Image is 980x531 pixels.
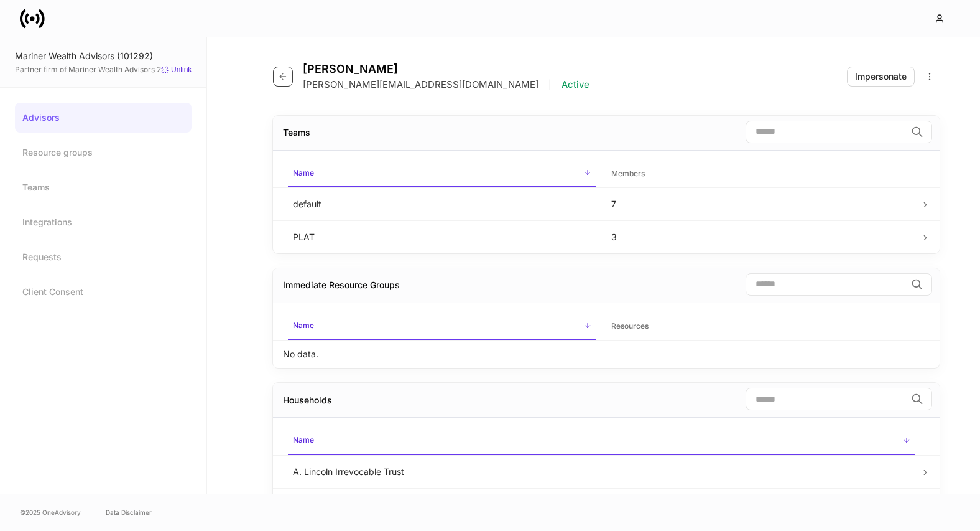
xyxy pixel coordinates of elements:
p: [PERSON_NAME][EMAIL_ADDRESS][DOMAIN_NAME] [303,78,539,91]
h6: Name [293,167,314,179]
h6: Name [293,319,314,331]
div: Immediate Resource Groups [283,279,400,291]
a: Data Disclaimer [106,507,152,517]
div: Impersonate [855,70,907,83]
span: Name [288,428,915,454]
td: PLAT [283,220,602,253]
td: 3 [601,220,920,253]
div: Households [283,394,332,406]
span: Members [606,161,915,187]
h6: Members [611,167,645,179]
td: 7 [601,187,920,220]
p: | [548,78,552,91]
span: Partner firm of [15,65,161,75]
a: Integrations [15,207,192,237]
p: Active [562,78,589,91]
span: Resources [606,314,915,339]
a: Resource groups [15,138,192,167]
div: Mariner Wealth Advisors (101292) [15,50,192,62]
span: Name [288,313,597,340]
span: Name [288,161,597,187]
p: No data. [283,348,318,360]
td: A. Lincoln Irrevocable Trust [283,455,920,488]
span: © 2025 OneAdvisory [20,507,81,517]
button: Unlink [161,65,192,75]
div: Teams [283,126,310,139]
a: Client Consent [15,277,192,307]
button: Impersonate [847,67,915,87]
h6: Name [293,434,314,446]
a: Teams [15,172,192,202]
td: [PERSON_NAME] & [PERSON_NAME] [283,488,920,521]
h6: Resources [611,320,649,332]
h4: [PERSON_NAME] [303,62,589,76]
a: Advisors [15,103,192,133]
a: Requests [15,242,192,272]
a: Mariner Wealth Advisors 2 [68,65,161,74]
td: default [283,187,602,220]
